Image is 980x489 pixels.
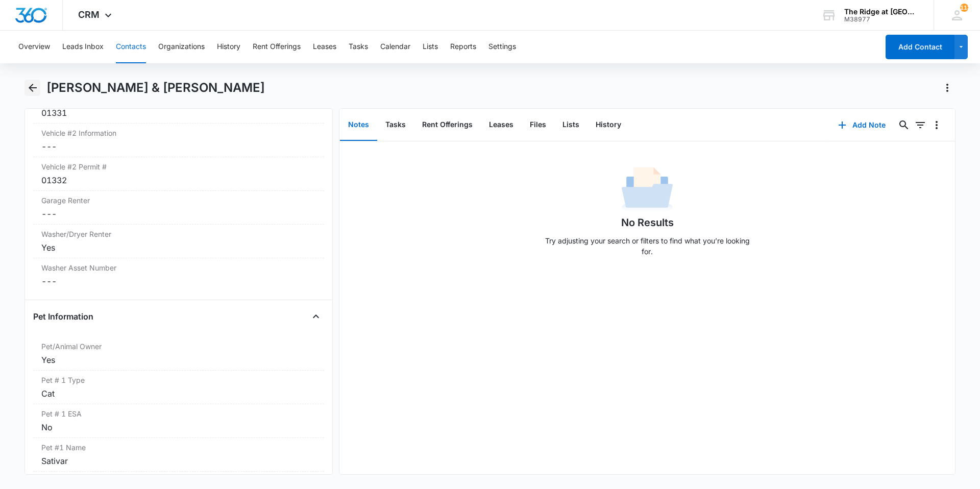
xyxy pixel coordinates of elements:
[308,308,324,325] button: Close
[960,4,968,12] span: 113
[844,8,919,16] div: account name
[33,404,324,438] div: Pet # 1 ESANo
[217,31,240,63] button: History
[253,31,301,63] button: Rent Offerings
[33,157,324,191] div: Vehicle #2 Permit #01332
[488,31,516,63] button: Settings
[844,16,919,23] div: account id
[33,310,93,323] h4: Pet Information
[41,208,316,220] dd: ---
[554,109,587,141] button: Lists
[313,31,336,63] button: Leases
[587,109,629,141] button: History
[622,164,673,215] img: No Data
[41,241,316,254] div: Yes
[33,337,324,371] div: Pet/Animal OwnerYes
[41,161,316,172] label: Vehicle #2 Permit #
[41,387,316,400] div: Cat
[377,109,414,141] button: Tasks
[41,128,316,138] label: Vehicle #2 Information
[896,117,912,133] button: Search...
[18,31,50,63] button: Overview
[41,174,316,186] div: 01332
[78,9,100,20] span: CRM
[116,31,146,63] button: Contacts
[340,109,377,141] button: Notes
[33,191,324,225] div: Garage Renter---
[41,408,316,419] label: Pet # 1 ESA
[828,113,896,137] button: Add Note
[522,109,554,141] button: Files
[450,31,476,63] button: Reports
[928,117,945,133] button: Overflow Menu
[41,455,316,467] div: Sativar
[960,4,968,12] div: notifications count
[33,258,324,291] div: Washer Asset Number---
[380,31,410,63] button: Calendar
[33,438,324,472] div: Pet #1 NameSativar
[414,109,481,141] button: Rent Offerings
[62,31,104,63] button: Leads Inbox
[158,31,205,63] button: Organizations
[41,195,316,206] label: Garage Renter
[41,442,316,453] label: Pet #1 Name
[33,371,324,404] div: Pet # 1 TypeCat
[41,421,316,433] div: No
[481,109,522,141] button: Leases
[540,235,754,257] p: Try adjusting your search or filters to find what you’re looking for.
[621,215,674,230] h1: No Results
[33,225,324,258] div: Washer/Dryer RenterYes
[33,124,324,157] div: Vehicle #2 Information---
[939,80,955,96] button: Actions
[41,140,316,153] dd: ---
[349,31,368,63] button: Tasks
[41,229,316,239] label: Washer/Dryer Renter
[886,35,954,59] button: Add Contact
[41,275,316,287] dd: ---
[41,107,316,119] div: 01331
[24,80,40,96] button: Back
[423,31,438,63] button: Lists
[912,117,928,133] button: Filters
[41,354,316,366] div: Yes
[46,80,265,95] h1: [PERSON_NAME] & [PERSON_NAME]
[41,375,316,385] label: Pet # 1 Type
[41,262,316,273] label: Washer Asset Number
[41,341,316,352] label: Pet/Animal Owner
